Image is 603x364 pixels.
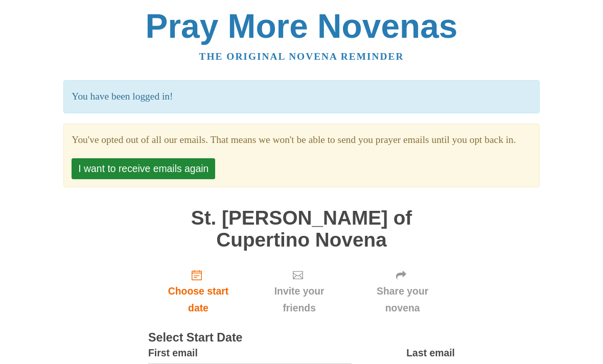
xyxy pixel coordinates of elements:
[148,331,455,345] h3: Select Start Date
[63,80,539,113] p: You have been logged in!
[72,132,531,149] section: You've opted out of all our emails. That means we won't be able to send you prayer emails until y...
[360,283,445,317] span: Share your novena
[248,261,350,322] div: Click "Next" to confirm your start date first.
[199,51,404,62] a: The original novena reminder
[259,283,340,317] span: Invite your friends
[148,261,248,322] a: Choose start date
[406,345,455,361] label: Last email
[350,261,455,322] div: Click "Next" to confirm your start date first.
[72,158,215,179] button: I want to receive emails again
[158,283,238,317] span: Choose start date
[146,7,458,45] a: Pray More Novenas
[148,207,455,251] h1: St. [PERSON_NAME] of Cupertino Novena
[148,345,198,361] label: First email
